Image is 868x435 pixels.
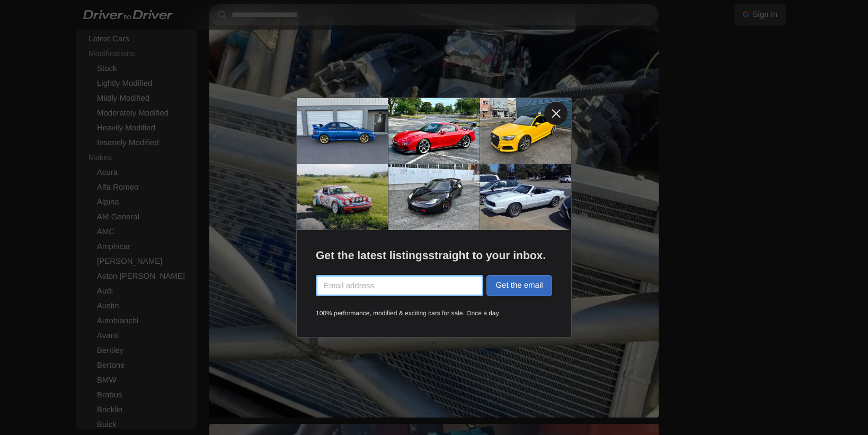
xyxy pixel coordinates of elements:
input: Email address [316,275,483,296]
span: Get the email [495,281,543,290]
h2: Get the latest listings straight to your inbox. [316,249,552,262]
img: cars cover photo [297,98,571,230]
button: Get the email [486,275,552,296]
small: 100% performance, modified & exciting cars for sale. Once a day. [316,309,552,318]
